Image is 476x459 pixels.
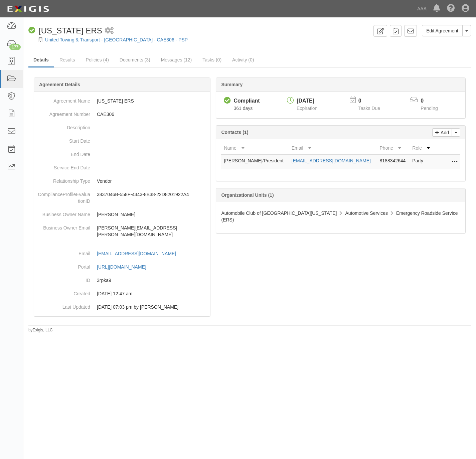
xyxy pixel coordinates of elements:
dd: Vendor [37,174,207,188]
div: Compliant [233,97,260,105]
span: Automotive Services [345,210,388,216]
dt: Email [37,247,90,257]
b: Summary [221,82,243,87]
b: Contacts (1) [221,130,248,135]
dt: Agreement Number [37,108,90,118]
td: Party [410,154,434,169]
dt: End Date [37,148,90,158]
dd: [DATE] 07:03 pm by [PERSON_NAME] [37,300,207,314]
div: 177 [9,44,21,50]
p: 0 [358,97,388,105]
a: Tasks (0) [197,53,226,66]
a: Messages (12) [156,53,197,66]
a: Details [28,53,54,67]
a: [EMAIL_ADDRESS][DOMAIN_NAME] [292,158,371,163]
span: Tasks Due [358,106,380,111]
p: 3837046B-558F-4343-8B38-22D8201922A4 [97,191,207,198]
dd: [DATE] 12:47 am [37,287,207,300]
p: [PERSON_NAME] [97,211,207,218]
th: Phone [377,142,410,154]
a: Documents (3) [115,53,155,66]
dt: Description [37,121,90,131]
th: Email [289,142,377,154]
a: Exigis, LLC [33,328,53,332]
a: [EMAIL_ADDRESS][DOMAIN_NAME] [97,251,183,256]
div: California ERS [28,25,102,36]
i: 1 scheduled workflow [105,27,114,34]
a: United Towing & Transport - [GEOGRAPHIC_DATA] - CAE306 - PSP [45,37,188,42]
p: [PERSON_NAME][EMAIL_ADDRESS][PERSON_NAME][DOMAIN_NAME] [97,224,207,238]
small: by [28,327,53,333]
dt: Agreement Name [37,94,90,104]
dd: CAE306 [37,108,207,121]
dt: Start Date [37,134,90,144]
span: Since 09/09/2024 [233,106,253,111]
a: Add [432,128,452,137]
b: Agreement Details [39,82,80,87]
img: logo-5460c22ac91f19d4615b14bd174203de0afe785f0fc80cf4dbbc73dc1793850b.png [5,3,51,15]
p: Add [439,129,449,136]
span: Automobile Club of [GEOGRAPHIC_DATA][US_STATE] [221,210,337,216]
a: Activity (0) [227,53,259,66]
dt: Relationship Type [37,174,90,184]
div: [EMAIL_ADDRESS][DOMAIN_NAME] [97,250,176,257]
div: [DATE] [297,97,317,105]
p: 0 [421,97,446,105]
th: Role [410,142,434,154]
dt: ComplianceProfileEvaluationID [37,188,90,204]
b: Organizational Units (1) [221,192,274,198]
dt: ID [37,274,90,284]
dd: 3rpka9 [37,274,207,287]
dt: Business Owner Email [37,221,90,231]
span: Expiration [297,106,317,111]
i: Help Center - Complianz [447,5,455,13]
th: Name [221,142,289,154]
td: [PERSON_NAME]/President [221,154,289,169]
span: [US_STATE] ERS [39,26,102,35]
dt: Business Owner Name [37,208,90,218]
dt: Service End Date [37,161,90,171]
a: Results [54,53,80,66]
a: [URL][DOMAIN_NAME] [97,264,154,270]
a: Edit Agreement [422,25,463,36]
dt: Last Updated [37,300,90,310]
td: 8188342644 [377,154,410,169]
span: Pending [421,106,438,111]
a: Policies (4) [81,53,114,66]
a: AAA [414,2,430,15]
dt: Created [37,287,90,297]
dd: [US_STATE] ERS [37,94,207,108]
i: Compliant [28,27,35,34]
dt: Portal [37,260,90,270]
i: Compliant [224,97,231,104]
